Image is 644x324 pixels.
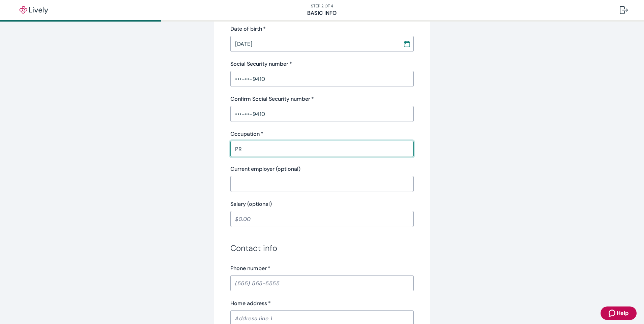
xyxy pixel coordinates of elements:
[230,37,398,51] input: MM / DD / YYYY
[230,243,414,253] h3: Contact info
[230,95,314,103] label: Confirm Social Security number
[614,2,633,18] button: Log out
[401,38,413,50] button: Choose date, selected date is Mar 28, 1966
[230,72,414,86] input: ••• - •• - ••••
[230,212,414,226] input: $0.00
[230,60,292,68] label: Social Security number
[230,25,266,33] label: Date of birth
[404,40,410,47] svg: Calendar
[601,306,637,320] button: Zendesk support iconHelp
[230,200,272,208] label: Salary (optional)
[230,299,271,307] label: Home address
[609,309,617,317] svg: Zendesk support icon
[230,264,270,272] label: Phone number
[230,130,263,138] label: Occupation
[230,277,414,290] input: (555) 555-5555
[617,309,629,317] span: Help
[230,165,300,173] label: Current employer (optional)
[15,6,53,14] img: Lively
[230,107,414,121] input: ••• - •• - ••••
